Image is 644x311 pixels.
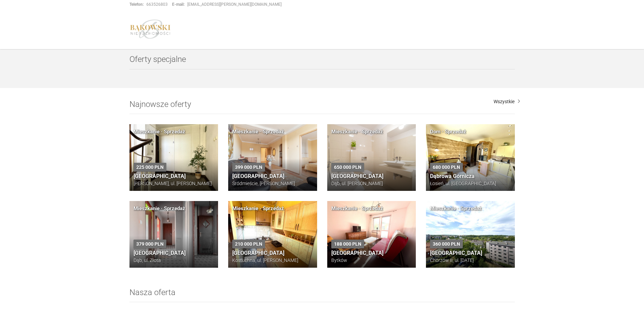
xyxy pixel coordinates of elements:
img: 3 pokoje, 63m2, balkon, Amelung [426,201,515,268]
div: Mieszkanie · Sprzedaż [232,128,284,135]
h2: Najnowsze oferty [129,100,515,114]
h2: Oferty specjalne [129,55,515,69]
h3: [GEOGRAPHIC_DATA] [430,250,511,256]
h2: Nasza oferta [129,288,515,302]
img: niezwykły dom, las o powierzchni jednego hektara [426,124,515,191]
img: logo [129,19,171,39]
div: 379 000 PLN [134,240,166,248]
div: 360 000 PLN [430,240,463,248]
div: 210 000 PLN [232,240,265,248]
a: 2 pokoje, 30 m2, Bytków Mieszkanie · Sprzedaż 188 000 PLN [GEOGRAPHIC_DATA] Bytków [327,201,416,268]
h3: [GEOGRAPHIC_DATA] [331,250,412,256]
div: 680 000 PLN [430,163,463,172]
div: 399 000 PLN [232,163,265,172]
div: Mieszkanie · Sprzedaż [134,128,185,135]
a: niezwykły dom, las o powierzchni jednego hektara Dom · Sprzedaż 680 000 PLN Dąbrowa Górnicza Łosi... [426,124,515,191]
h3: Dąbrowa Górnicza [430,173,511,179]
a: 3 pok w bezpośrednim sąsiedztwie Parku Śląskiego Mieszkanie · Sprzedaż 379 000 PLN [GEOGRAPHIC_DA... [129,201,218,268]
a: 663526803 [146,2,168,7]
a: Ustawne do własnej aranżacji w zielonej okolicy Mieszkanie · Sprzedaż 225 000 PLN [GEOGRAPHIC_DAT... [129,124,218,191]
figure: Śródmieście, [PERSON_NAME] [232,180,313,187]
img: 2 pokoje, Dębowe Tarasy, balkon [327,124,416,191]
a: 3 pokoje, 63m2, balkon, Amelung Mieszkanie · Sprzedaż 360 000 PLN [GEOGRAPHIC_DATA] Chorzów II, u... [426,201,515,268]
a: 2 pokoje, 31m2, balkon Mieszkanie · Sprzedaż 210 000 PLN [GEOGRAPHIC_DATA] Kostuchna, ul. [PERSON... [228,201,317,268]
figure: Chorzów II, ul. [DATE] [430,257,511,264]
img: Ustawne do własnej aranżacji w zielonej okolicy [129,124,218,191]
div: Dom · Sprzedaż [430,128,466,135]
div: Mieszkanie · Sprzedaż [232,205,284,212]
figure: Kostuchna, ul. [PERSON_NAME] [232,257,313,264]
div: Mieszkanie · Sprzedaż [430,205,482,212]
img: 2 Pok, Ścisłe centrum, Superjednoska [228,124,317,191]
div: Mieszkanie · Sprzedaż [331,128,383,135]
div: 188 000 PLN [331,240,364,248]
div: Mieszkanie · Sprzedaż [331,205,383,212]
div: 225 000 PLN [134,163,166,172]
a: 2 pokoje, Dębowe Tarasy, balkon Mieszkanie · Sprzedaż 650 000 PLN [GEOGRAPHIC_DATA] Dąb, ul. [PER... [327,124,416,191]
figure: Łosień, ul. [GEOGRAPHIC_DATA] [430,180,511,187]
img: 3 pok w bezpośrednim sąsiedztwie Parku Śląskiego [129,201,218,268]
a: Wszystkie [494,98,520,105]
h3: [GEOGRAPHIC_DATA] [232,250,313,256]
a: 2 Pok, Ścisłe centrum, Superjednoska Mieszkanie · Sprzedaż 399 000 PLN [GEOGRAPHIC_DATA] Śródmieś... [228,124,317,191]
strong: Telefon: [129,2,144,7]
strong: E-mail: [172,2,185,7]
h3: [GEOGRAPHIC_DATA] [134,250,214,256]
img: 2 pokoje, 31m2, balkon [228,201,317,268]
a: [EMAIL_ADDRESS][PERSON_NAME][DOMAIN_NAME] [187,2,282,7]
figure: Dąb, ul. [PERSON_NAME] [331,180,412,187]
h3: [GEOGRAPHIC_DATA] [331,173,412,179]
h3: [GEOGRAPHIC_DATA] [232,173,313,179]
h3: [GEOGRAPHIC_DATA] [134,173,214,179]
figure: [PERSON_NAME], ul. [PERSON_NAME] [134,180,214,187]
div: 650 000 PLN [331,163,364,172]
figure: Bytków [331,257,412,264]
div: Mieszkanie · Sprzedaż [134,205,185,212]
figure: Dąb, ul. Złota [134,257,214,264]
img: 2 pokoje, 30 m2, Bytków [327,201,416,268]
